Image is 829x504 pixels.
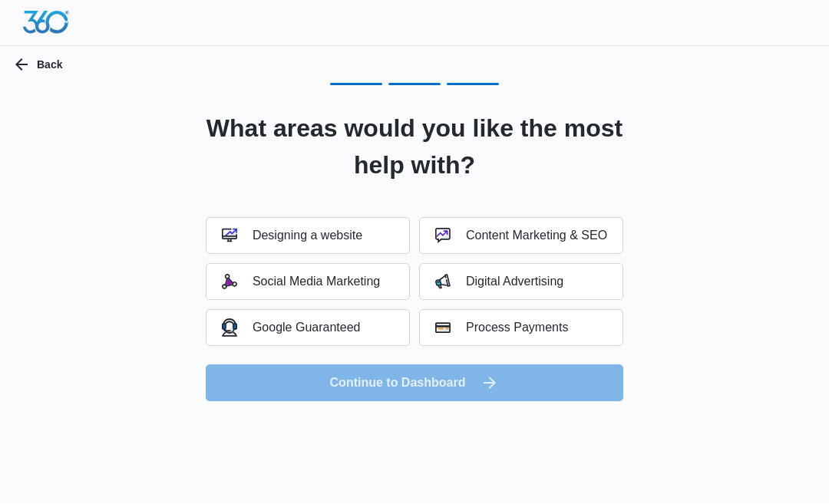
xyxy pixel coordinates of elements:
button: Content Marketing & SEO [419,218,623,255]
div: Content Marketing & SEO [435,229,607,244]
div: Process Payments [435,321,568,336]
h2: What areas would you like the most help with? [187,110,642,184]
div: Google Guaranteed [222,319,361,337]
button: Process Payments [419,310,623,347]
div: Digital Advertising [435,275,563,290]
button: Google Guaranteed [206,310,410,347]
button: Designing a website [206,218,410,255]
div: Designing a website [222,229,362,244]
button: Social Media Marketing [206,264,410,301]
div: Social Media Marketing [222,275,380,290]
button: Digital Advertising [419,264,623,301]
